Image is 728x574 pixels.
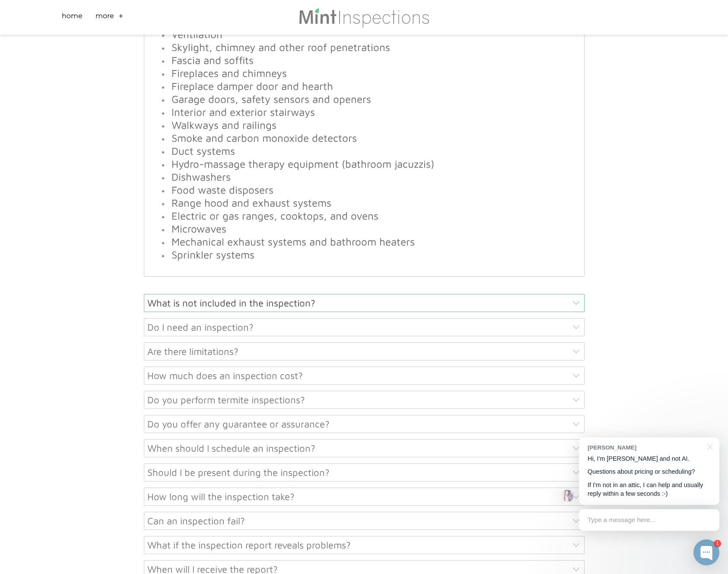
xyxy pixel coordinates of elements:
[172,158,434,170] font: Hydro-massage therapy equipment (bathroom jacuzzis)
[172,54,254,66] font: Fascia and soffits
[588,467,711,476] p: Questions about pricing or scheduling?
[588,443,702,452] div: [PERSON_NAME]
[144,342,585,360] div: Are there limitations?
[172,197,331,209] font: Range hood and exhaust systems
[588,454,711,463] p: Hi, I'm [PERSON_NAME] and not AI.
[588,481,711,498] p: If I'm not in an attic, I can help and usually reply within a few seconds :-)
[172,236,415,248] span: Mechanical exhaust systems and bathroom heaters
[172,119,277,131] font: Walkways and railings
[144,536,585,554] div: What if the inspection report reveals problems?
[144,318,585,336] div: Do I need an inspection?
[561,489,574,502] img: Josh Molleur
[714,540,721,547] div: 1
[172,106,315,118] font: Interior and exterior stairways
[144,463,585,482] div: Should I be present during the inspection?
[298,7,430,28] img: Mint Inspections
[144,488,585,506] div: How long will the inspection take?
[172,236,415,248] font: ​
[118,11,124,24] a: +
[172,210,378,222] font: Electric or gas ranges, cooktops, and ovens
[172,184,273,196] font: Food waste disposers
[172,249,254,261] font: Sprinkler systems
[172,223,226,235] font: Microwaves
[172,145,235,157] font: Duct systems
[144,439,585,457] div: When should I schedule an inspection?
[144,391,585,409] div: Do you perform termite inspections?
[172,80,333,92] font: Fireplace damper door and hearth
[579,509,719,531] div: Type a message here...
[62,11,83,24] a: Home
[172,171,231,183] font: Dishwashers
[144,415,585,433] div: Do you offer any guarantee or assurance?
[172,93,371,105] font: Garage doors, safety sensors and openers
[172,41,390,53] font: Skylight, chimney and other roof penetrations
[144,512,585,530] div: Can an inspection fail?
[95,11,114,24] a: More
[144,294,585,312] div: What is not included in the inspection?
[144,367,585,385] div: How much does an inspection cost?
[172,67,287,79] font: Fireplaces and chimneys
[172,132,357,144] font: Smoke and carbon monoxide detectors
